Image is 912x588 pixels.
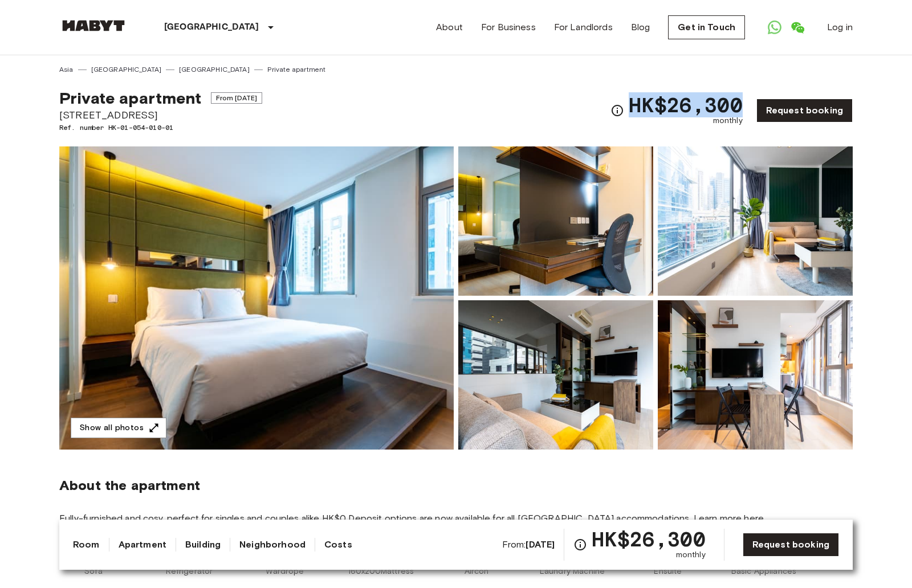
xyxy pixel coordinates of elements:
[59,64,74,75] a: Asia
[59,122,262,133] span: Ref. number HK-01-054-010-01
[658,146,853,296] img: Picture of unit HK-01-054-010-01
[631,21,650,34] a: Blog
[59,512,853,525] span: Fully-furnished and cosy, perfect for singles and couples alike HK$0 Deposit options are now avai...
[84,566,103,577] span: Sofa
[526,539,555,550] b: [DATE]
[91,64,162,75] a: [GEOGRAPHIC_DATA]
[540,566,605,577] span: Laundry Machine
[743,533,839,557] a: Request booking
[267,64,326,75] a: Private apartment
[756,99,853,122] a: Request booking
[324,538,352,552] a: Costs
[59,108,262,122] span: [STREET_ADDRESS]
[592,529,705,549] span: HK$26,300
[481,21,536,34] a: For Business
[458,146,653,296] img: Picture of unit HK-01-054-010-01
[239,538,306,552] a: Neighborhood
[610,104,624,117] svg: Check cost overview for full price breakdown. Please note that discounts apply to new joiners onl...
[713,115,743,126] span: monthly
[166,566,213,577] span: Refrigerator
[763,16,786,39] a: Open WhatsApp
[59,88,202,108] span: Private apartment
[676,549,706,561] span: monthly
[658,300,853,450] img: Picture of unit HK-01-054-010-01
[458,300,653,450] img: Picture of unit HK-01-054-010-01
[59,477,200,494] span: About the apartment
[179,64,250,75] a: [GEOGRAPHIC_DATA]
[73,538,100,552] a: Room
[348,566,414,577] span: 160x200Mattress
[266,566,304,577] span: Wardrope
[59,146,454,450] img: Marketing picture of unit HK-01-054-010-01
[71,418,166,439] button: Show all photos
[211,92,263,104] span: From [DATE]
[554,21,613,34] a: For Landlords
[629,95,742,115] span: HK$26,300
[827,21,853,34] a: Log in
[59,20,128,31] img: Habyt
[502,538,555,551] span: From:
[436,21,463,34] a: About
[164,21,259,34] p: [GEOGRAPHIC_DATA]
[119,538,166,552] a: Apartment
[786,16,809,39] a: Open WeChat
[185,538,221,552] a: Building
[731,566,796,577] span: Basic Appliances
[654,566,682,577] span: Ensuite
[465,566,489,577] span: Aircon
[573,538,587,552] svg: Check cost overview for full price breakdown. Please note that discounts apply to new joiners onl...
[668,15,745,39] a: Get in Touch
